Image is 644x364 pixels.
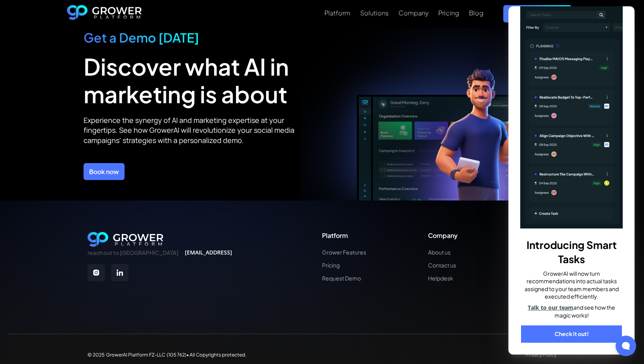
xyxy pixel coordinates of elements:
[322,232,366,239] div: Platform
[84,115,300,145] p: Experience the synergy of AI and marketing expertise at your fingertips. See how GrowerAI will re...
[398,8,428,18] a: Company
[324,9,350,17] div: Platform
[527,238,617,266] b: Introducing Smart Tasks
[520,270,623,304] p: GrowerAI will now turn recommendations into actual tasks assigned to your team members and execut...
[428,262,458,269] a: Contact us
[520,304,623,319] p: and see how the magic works!
[67,5,142,22] a: home
[438,9,459,17] div: Pricing
[84,30,199,45] span: Get a Demo [DATE]
[398,9,428,17] div: Company
[503,5,571,22] a: Request a demo
[322,262,366,269] a: Pricing
[84,163,125,180] a: Book now
[185,249,232,256] a: [EMAIL_ADDRESS]
[469,9,484,17] div: Blog
[438,8,459,18] a: Pricing
[87,352,246,358] div: © 2025 GrowerAI Platform FZ-LLC (105 762)• All Copyrights protected.
[428,249,458,256] a: About us
[469,8,484,18] a: Blog
[428,275,458,282] a: Helpdesk
[84,53,300,108] div: Discover what AI in marketing is about
[360,8,389,18] a: Solutions
[428,232,458,239] div: Company
[360,9,389,17] div: Solutions
[87,249,179,256] div: reach out to [GEOGRAPHIC_DATA]
[322,249,366,256] a: Grower Features
[324,8,350,18] a: Platform
[521,325,622,343] a: Check it out!
[526,352,557,358] a: Privacy Policy
[322,275,366,282] a: Request Demo
[528,304,573,311] a: Talk to our team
